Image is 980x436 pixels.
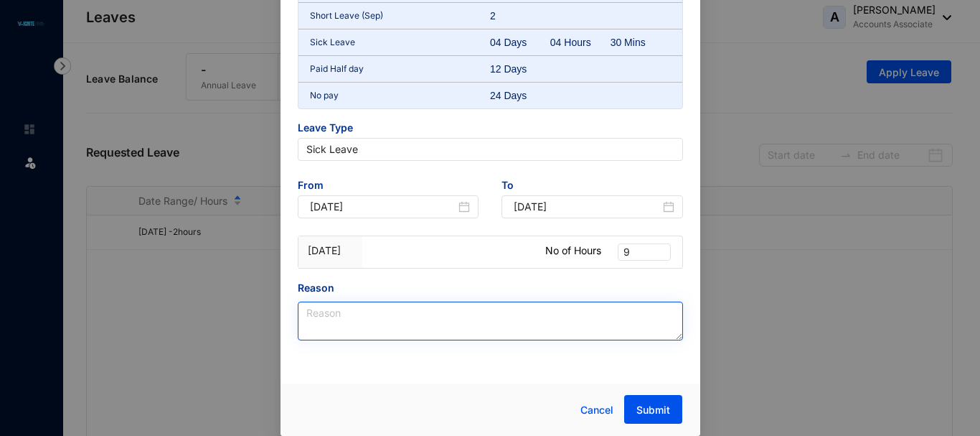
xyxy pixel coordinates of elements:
[298,302,683,340] textarea: Reason
[501,178,683,195] span: To
[306,139,674,160] span: Sick Leave
[611,35,671,50] div: 30 Mins
[310,88,491,103] p: No pay
[550,35,611,50] div: 04 Hours
[636,403,670,417] span: Submit
[514,199,660,215] input: End Date
[545,243,601,258] p: No of Hours
[490,9,550,23] div: 2
[298,280,344,296] label: Reason
[308,243,353,258] p: [DATE]
[298,121,683,138] span: Leave Type
[580,402,613,418] span: Cancel
[570,396,624,425] button: Cancel
[623,244,665,260] span: 9
[490,88,550,103] div: 24 Days
[310,35,491,50] p: Sick Leave
[298,178,479,195] span: From
[490,62,550,76] div: 12 Days
[310,199,456,215] input: Start Date
[310,62,491,76] p: Paid Half day
[624,395,682,424] button: Submit
[310,9,491,23] p: Short Leave (Sep)
[490,35,550,50] div: 04 Days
